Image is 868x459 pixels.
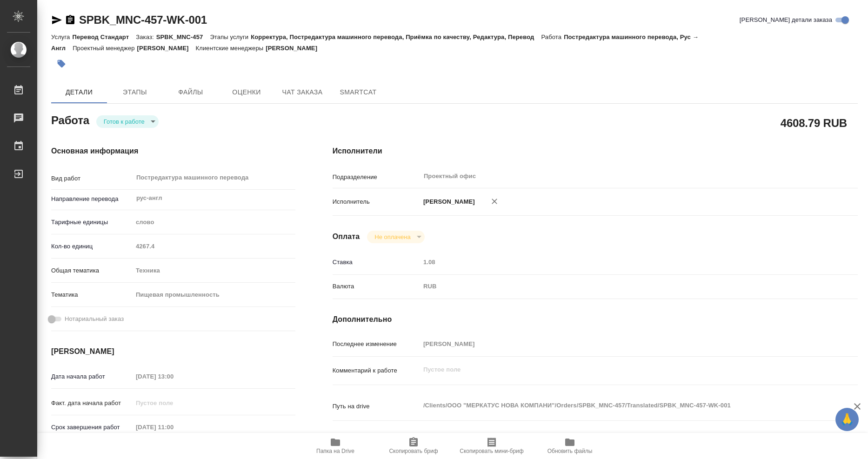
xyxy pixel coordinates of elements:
p: Исполнитель [333,197,420,206]
button: Папка на Drive [296,433,374,459]
p: Направление перевода [51,194,133,204]
span: Оценки [224,86,269,98]
span: 🙏 [839,410,855,429]
h4: [PERSON_NAME] [51,346,295,357]
input: Пустое поле [420,337,814,351]
button: Скопировать мини-бриф [453,433,531,459]
input: Пустое поле [133,396,214,410]
h4: Основная информация [51,146,295,157]
span: Файлы [168,86,213,98]
button: Скопировать бриф [374,433,453,459]
p: Факт. дата начала работ [51,399,133,408]
div: RUB [420,279,814,294]
button: Скопировать ссылку [65,14,76,26]
div: слово [133,214,295,230]
a: SPBK_MNC-457-WK-001 [79,13,207,26]
button: Не оплачена [372,233,413,241]
p: Услуга [51,33,72,40]
p: Перевод Стандарт [72,33,136,40]
span: Скопировать бриф [389,448,438,454]
input: Пустое поле [133,239,295,253]
input: Пустое поле [133,420,214,434]
p: Комментарий к работе [333,366,420,375]
button: 🙏 [835,408,859,431]
span: Нотариальный заказ [65,314,124,324]
p: Ставка [333,258,420,267]
div: Техника [133,263,295,279]
span: Папка на Drive [316,448,354,454]
p: Валюта [333,282,420,291]
p: Срок завершения работ [51,423,133,432]
h2: Работа [51,111,89,128]
button: Обновить файлы [531,433,609,459]
p: SPBK_MNC-457 [156,33,210,40]
p: Последнее изменение [333,339,420,349]
span: [PERSON_NAME] детали заказа [740,15,832,25]
h4: Оплата [333,231,360,242]
input: Пустое поле [133,370,214,383]
button: Добавить тэг [51,53,72,74]
p: Подразделение [333,173,420,182]
p: Этапы услуги [210,33,251,40]
p: Проектный менеджер [73,45,137,52]
p: Дата начала работ [51,372,133,381]
p: Корректура, Постредактура машинного перевода, Приёмка по качеству, Редактура, Перевод [251,33,541,40]
div: Готов к работе [367,231,424,243]
h2: 4608.79 RUB [781,115,847,131]
p: Кол-во единиц [51,242,133,251]
p: Тематика [51,290,133,299]
p: Клиентские менеджеры [196,45,266,52]
span: SmartCat [336,86,381,98]
span: Этапы [113,86,157,98]
button: Удалить исполнителя [484,191,505,212]
button: Скопировать ссылку для ЯМессенджера [51,14,62,26]
p: [PERSON_NAME] [420,197,475,206]
span: Обновить файлы [548,448,593,454]
input: Пустое поле [420,255,814,269]
p: Вид работ [51,174,133,183]
h4: Дополнительно [333,314,858,325]
p: [PERSON_NAME] [266,45,324,52]
div: Пищевая промышленность [133,287,295,303]
p: Работа [541,33,564,40]
span: Скопировать мини-бриф [460,448,523,454]
textarea: /Clients/ООО "МЕРКАТУС НОВА КОМПАНИ"/Orders/SPBK_MNC-457/Translated/SPBK_MNC-457-WK-001 [420,398,814,413]
button: Готов к работе [101,118,147,126]
p: Путь на drive [333,402,420,411]
div: Готов к работе [96,115,159,128]
span: Детали [57,86,101,98]
span: Чат заказа [280,86,325,98]
p: Общая тематика [51,266,133,275]
p: Заказ: [136,33,156,40]
p: Тарифные единицы [51,218,133,227]
h4: Исполнители [333,146,858,157]
p: [PERSON_NAME] [137,45,196,52]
